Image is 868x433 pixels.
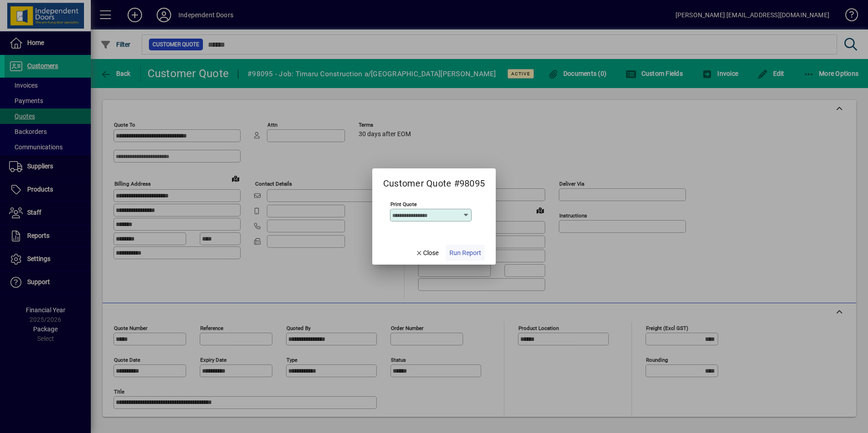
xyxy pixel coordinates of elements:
[372,168,496,191] h2: Customer Quote #98095
[446,245,485,261] button: Run Report
[412,245,443,261] button: Close
[415,248,439,258] span: Close
[390,201,417,207] mat-label: Print Quote
[449,248,481,258] span: Run Report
